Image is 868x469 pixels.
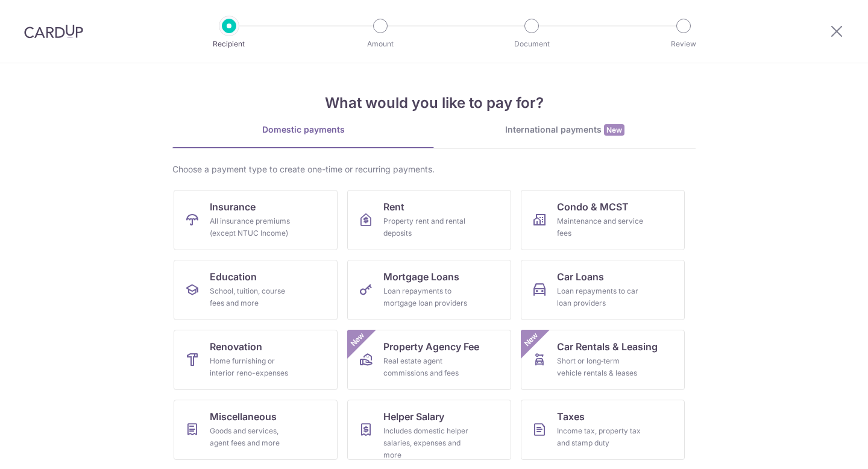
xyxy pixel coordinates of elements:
div: Includes domestic helper salaries, expenses and more [383,425,470,461]
div: All insurance premiums (except NTUC Income) [210,215,297,239]
p: Review [639,38,728,50]
span: New [521,330,541,350]
img: CardUp [24,24,83,39]
a: Car Rentals & LeasingShort or long‑term vehicle rentals & leasesNew [521,330,685,390]
a: Car LoansLoan repayments to car loan providers [521,260,685,320]
div: Income tax, property tax and stamp duty [557,425,644,449]
h4: What would you like to pay for? [172,92,696,114]
span: Insurance [210,200,256,214]
div: Short or long‑term vehicle rentals & leases [557,355,644,379]
div: Domestic payments [172,124,434,136]
a: Condo & MCSTMaintenance and service fees [521,190,685,250]
div: Home furnishing or interior reno-expenses [210,355,297,379]
div: Loan repayments to mortgage loan providers [383,285,470,309]
span: Car Rentals & Leasing [557,339,658,354]
a: RenovationHome furnishing or interior reno-expenses [174,330,338,390]
p: Amount [336,38,425,50]
a: Mortgage LoansLoan repayments to mortgage loan providers [347,260,511,320]
span: Rent [383,200,404,214]
div: School, tuition, course fees and more [210,285,297,309]
a: TaxesIncome tax, property tax and stamp duty [521,400,685,460]
span: New [348,330,368,350]
div: Property rent and rental deposits [383,215,470,239]
p: Recipient [184,38,274,50]
a: Property Agency FeeReal estate agent commissions and feesNew [347,330,511,390]
a: InsuranceAll insurance premiums (except NTUC Income) [174,190,338,250]
a: Helper SalaryIncludes domestic helper salaries, expenses and more [347,400,511,460]
div: Loan repayments to car loan providers [557,285,644,309]
span: Mortgage Loans [383,269,459,284]
span: Condo & MCST [557,200,629,214]
span: Property Agency Fee [383,339,479,354]
span: Miscellaneous [210,409,277,424]
a: RentProperty rent and rental deposits [347,190,511,250]
div: Goods and services, agent fees and more [210,425,297,449]
div: Real estate agent commissions and fees [383,355,470,379]
span: Helper Salary [383,409,444,424]
span: New [604,124,624,136]
span: Car Loans [557,269,604,284]
div: Choose a payment type to create one-time or recurring payments. [172,163,696,175]
a: EducationSchool, tuition, course fees and more [174,260,338,320]
p: Document [487,38,576,50]
div: Maintenance and service fees [557,215,644,239]
a: MiscellaneousGoods and services, agent fees and more [174,400,338,460]
div: International payments [434,124,696,136]
span: Taxes [557,409,585,424]
span: Renovation [210,339,262,354]
span: Education [210,269,257,284]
